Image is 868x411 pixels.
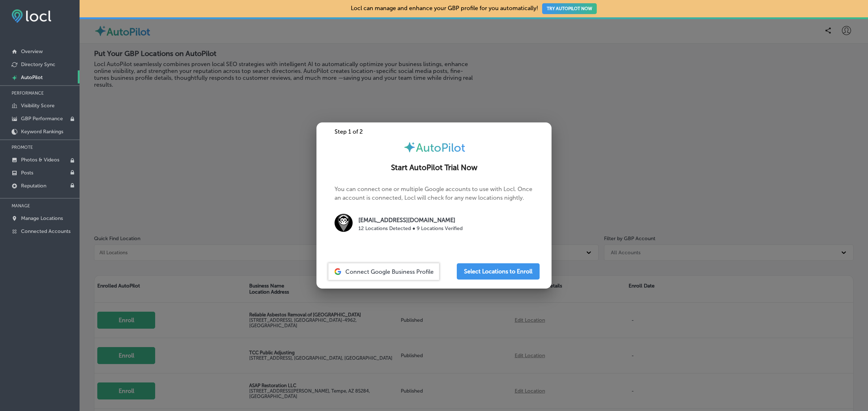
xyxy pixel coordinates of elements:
p: Posts [21,170,33,176]
p: 12 Locations Detected ● 9 Locations Verified [358,225,463,232]
p: Reputation [21,183,46,189]
button: Select Locations to Enroll [457,263,540,280]
p: Visibility Score [21,103,55,109]
span: Connect Google Business Profile [345,268,434,275]
p: Overview [21,48,43,55]
p: Photos & Videos [21,157,59,163]
div: Step 1 of 2 [316,128,552,135]
p: Keyword Rankings [21,129,63,135]
p: Directory Sync [21,61,55,68]
p: [EMAIL_ADDRESS][DOMAIN_NAME] [358,216,463,225]
p: AutoPilot [21,74,43,81]
button: TRY AUTOPILOT NOW [542,3,597,14]
p: GBP Performance [21,116,63,122]
img: fda3e92497d09a02dc62c9cd864e3231.png [12,9,51,23]
img: autopilot-icon [403,141,416,153]
p: Connected Accounts [21,228,71,234]
p: Manage Locations [21,215,63,221]
p: You can connect one or multiple Google accounts to use with Locl. Once an account is connected, L... [335,185,533,240]
h2: Start AutoPilot Trial Now [325,163,543,172]
span: AutoPilot [416,141,465,155]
